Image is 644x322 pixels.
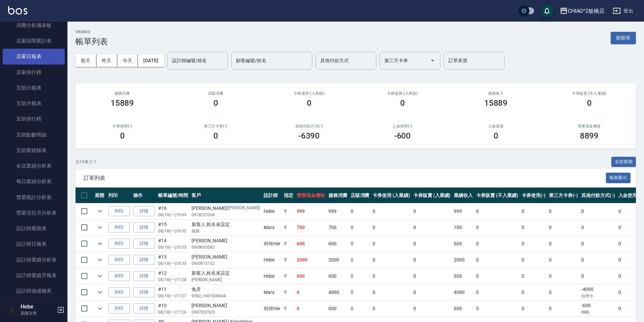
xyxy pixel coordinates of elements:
[3,65,65,80] a: 店家排行榜
[581,293,615,299] p: 信用卡
[227,205,260,212] p: ([PERSON_NAME])
[3,283,65,299] a: 設計師抽成報表
[192,244,261,250] p: 0909005082
[3,143,65,158] a: 互助業績報表
[156,236,190,252] td: #14
[349,252,371,268] td: 0
[327,284,349,300] td: 4090
[474,220,520,236] td: 0
[192,277,261,283] p: [PERSON_NAME]
[192,212,261,218] p: 0918233308
[3,190,65,205] a: 營業統計分析表
[547,284,580,300] td: 0
[156,252,190,268] td: #13
[307,98,312,108] h3: 0
[95,239,105,249] button: expand row
[412,268,452,284] td: 0
[327,203,349,219] td: 999
[84,124,161,128] h2: 卡券使用(-)
[580,203,617,219] td: 0
[547,203,580,219] td: 0
[580,284,617,300] td: -4090
[427,55,438,66] button: Open
[474,268,520,284] td: 0
[282,301,295,317] td: Y
[547,220,580,236] td: 0
[452,252,474,268] td: 2000
[474,284,520,300] td: 0
[120,131,125,141] h3: 0
[76,37,108,46] h3: 帳單列表
[156,268,190,284] td: #12
[580,131,599,141] h3: 8899
[474,188,520,203] th: 卡券販賣 (不入業績)
[349,268,371,284] td: 0
[3,18,65,33] a: 消費分析儀表板
[108,239,130,249] button: 列印
[262,188,282,203] th: 設計師
[412,236,452,252] td: 0
[349,236,371,252] td: 0
[21,303,55,310] h5: Hebe
[349,301,371,317] td: 0
[295,284,327,300] td: 0
[95,271,105,281] button: expand row
[158,228,188,234] p: 08/18 (一) 18:55
[262,203,282,219] td: Hebe
[133,222,155,233] a: 詳情
[262,268,282,284] td: Hebe
[371,188,412,203] th: 卡券使用 (入業績)
[364,124,441,128] h2: 入金使用(-)
[3,252,65,268] a: 設計師業績分析表
[262,252,282,268] td: Hebe
[108,206,130,217] button: 列印
[158,277,188,283] p: 08/18 (一) 17:28
[213,131,218,141] h3: 0
[262,236,282,252] td: 何何Her
[108,222,130,233] button: 列印
[520,301,548,317] td: 0
[177,124,254,128] h2: 第三方卡券(-)
[580,220,617,236] td: 0
[192,221,261,228] div: 新客人 姓名未設定
[412,252,452,268] td: 0
[192,205,261,212] div: [PERSON_NAME]
[192,237,261,244] div: [PERSON_NAME]
[3,158,65,174] a: 全店業績分析表
[540,4,554,18] button: save
[3,205,65,221] a: 營業項目月分析表
[133,271,155,281] a: 詳情
[3,49,65,64] a: 店家日報表
[3,96,65,111] a: 互助月報表
[107,188,131,203] th: 列印
[394,131,411,141] h3: -600
[192,270,261,277] div: 新客人 姓名未設定
[192,286,261,293] div: 兔牙
[371,268,412,284] td: 0
[610,5,636,17] button: 登出
[270,91,348,96] h2: 卡券使用 (入業績)
[557,4,608,18] button: CHIAO^2板橋店
[474,301,520,317] td: 0
[520,203,548,219] td: 0
[400,98,405,108] h3: 0
[412,203,452,219] td: 0
[133,239,155,249] a: 詳情
[327,268,349,284] td: 600
[452,236,474,252] td: 600
[3,221,65,236] a: 設計師業績表
[158,244,188,250] p: 08/18 (一) 18:55
[3,268,65,283] a: 設計師業績月報表
[371,236,412,252] td: 0
[547,301,580,317] td: 0
[93,188,107,203] th: 展開
[262,301,282,317] td: 何何Her
[327,220,349,236] td: 700
[295,301,327,317] td: 0
[270,124,348,128] h2: 其他付款方式(-)
[21,310,55,316] p: 高階主管
[547,252,580,268] td: 0
[371,284,412,300] td: 0
[156,220,190,236] td: #15
[349,188,371,203] th: 店販消費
